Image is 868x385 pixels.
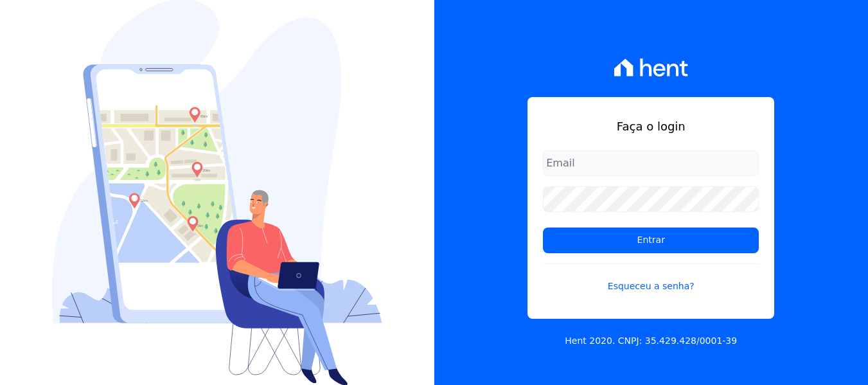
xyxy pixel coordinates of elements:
a: Esqueceu a senha? [543,264,759,293]
input: Email [543,150,759,176]
p: Hent 2020. CNPJ: 35.429.428/0001-39 [565,334,737,348]
input: Entrar [543,228,759,253]
h1: Faça o login [543,118,759,135]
